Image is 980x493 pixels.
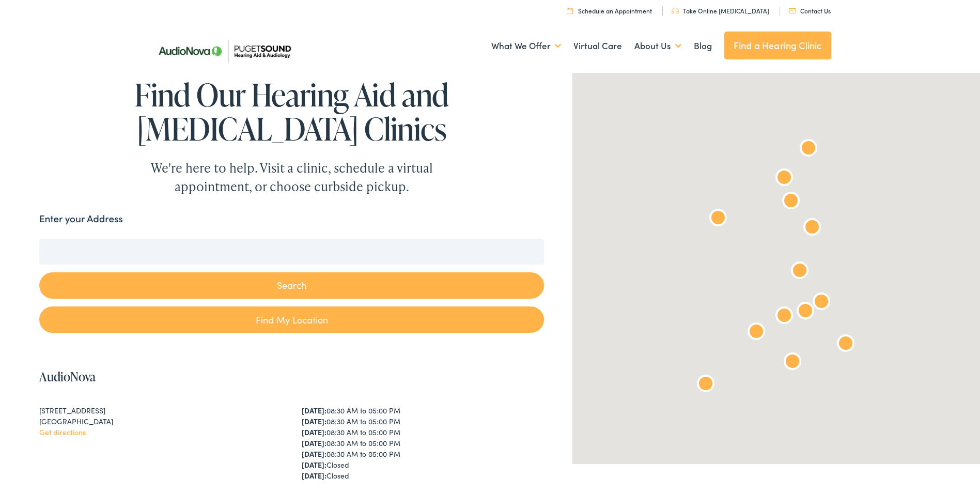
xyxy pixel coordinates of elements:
div: AudioNova [783,255,816,288]
a: Find a Hearing Clinic [724,32,831,59]
img: utility icon [789,8,796,13]
div: Puget Sound Hearing Aid &#038; Audiology by AudioNova [792,133,825,166]
strong: [DATE]: [302,470,326,481]
div: AudioNova [805,286,838,319]
a: Blog [694,27,712,65]
div: AudioNova [774,186,807,219]
div: AudioNova [689,368,722,402]
a: Contact Us [789,6,831,15]
a: What We Offer [491,27,561,65]
strong: [DATE]: [302,438,326,448]
strong: [DATE]: [302,459,326,470]
label: Enter your Address [39,211,123,226]
strong: [DATE]: [302,449,326,459]
a: Find My Location [39,306,544,333]
strong: [DATE]: [302,416,326,426]
a: Get directions [39,427,86,437]
div: AudioNova [796,212,829,245]
a: Schedule an Appointment [567,6,652,15]
h1: Find Our Hearing Aid and [MEDICAL_DATA] Clinics [39,78,544,146]
a: Take Online [MEDICAL_DATA] [672,6,769,15]
div: AudioNova [740,316,773,349]
div: We're here to help. Visit a clinic, schedule a virtual appointment, or choose curbside pickup. [127,159,457,196]
div: AudioNova [829,328,862,361]
input: Enter your address or zip code [39,239,544,265]
div: AudioNova [702,203,735,236]
a: Virtual Care [573,27,622,65]
div: AudioNova [768,300,801,333]
div: AudioNova [789,296,822,329]
strong: [DATE]: [302,427,326,437]
strong: [DATE]: [302,405,326,415]
img: utility icon [672,8,679,14]
a: About Us [634,27,681,65]
img: utility icon [567,7,573,14]
div: [GEOGRAPHIC_DATA] [39,416,282,427]
button: Search [39,272,544,299]
div: 08:30 AM to 05:00 PM 08:30 AM to 05:00 PM 08:30 AM to 05:00 PM 08:30 AM to 05:00 PM 08:30 AM to 0... [302,405,544,481]
div: [STREET_ADDRESS] [39,405,282,416]
a: AudioNova [39,368,96,385]
div: AudioNova [776,346,809,379]
div: AudioNova [768,162,801,195]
